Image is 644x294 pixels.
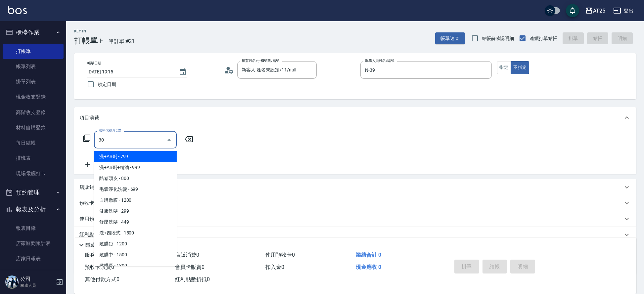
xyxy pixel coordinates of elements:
[94,228,177,238] span: 洗+四段式 - 1500
[3,135,64,150] a: 每日結帳
[611,5,636,17] button: 登出
[3,267,64,282] a: 互助日報表
[5,275,19,289] img: Person
[20,282,54,288] p: 服務人員
[98,81,116,88] span: 鎖定日期
[566,4,579,17] button: save
[175,276,210,282] span: 紅利點數折抵 0
[582,4,608,18] button: AT25
[94,217,177,228] span: 舒壓洗髮 - 449
[175,264,205,270] span: 會員卡販賣 0
[3,251,64,266] a: 店家日報表
[3,184,64,201] button: 預約管理
[3,105,64,120] a: 高階收支登錄
[94,151,177,162] span: 洗+AB劑 - 799
[164,135,174,145] button: Close
[99,128,121,133] label: 服務名稱/代號
[3,24,64,41] button: 櫃檯作業
[3,74,64,89] a: 掛單列表
[497,61,511,74] button: 指定
[74,29,98,33] h2: Key In
[79,114,99,121] p: 項目消費
[74,179,636,195] div: 店販銷售
[3,166,64,181] a: 現場電腦打卡
[482,35,514,42] span: 結帳前確認明細
[94,162,177,173] span: 洗+AB劑+精油 - 999
[79,200,104,207] p: 預收卡販賣
[85,252,109,258] span: 服務消費 0
[74,211,636,227] div: 使用預收卡
[94,249,177,260] span: 敷膜中 - 1500
[74,107,636,128] div: 項目消費
[79,231,139,238] p: 紅利點數
[175,252,199,258] span: 店販消費 0
[94,173,177,184] span: 酷卷頭皮 - 800
[87,66,172,77] input: YYYY/MM/DD hh:mm
[265,264,284,270] span: 扣入金 0
[175,64,191,80] button: Choose date, selected date is 2025-08-25
[8,6,27,14] img: Logo
[94,195,177,206] span: 自購敷膜 - 1200
[85,242,115,249] p: 隱藏業績明細
[20,276,54,282] h5: 公司
[94,206,177,217] span: 健康洗髮 - 299
[74,227,636,243] div: 紅利點數剩餘點數: 0換算比率: 1
[356,252,381,258] span: 業績合計 0
[3,221,64,236] a: 報表目錄
[3,59,64,74] a: 帳單列表
[87,61,101,66] label: 帳單日期
[74,195,636,211] div: 預收卡販賣
[265,252,295,258] span: 使用預收卡 0
[94,260,177,271] span: 敷膜長 - 1800
[3,201,64,218] button: 報表及分析
[3,44,64,59] a: 打帳單
[79,216,104,223] p: 使用預收卡
[3,89,64,105] a: 現金收支登錄
[94,184,177,195] span: 毛囊淨化洗髮 - 699
[85,264,114,270] span: 預收卡販賣 0
[356,264,381,270] span: 現金應收 0
[511,61,529,74] button: 不指定
[435,32,465,45] button: 帳單速查
[3,120,64,135] a: 材料自購登錄
[79,184,99,191] p: 店販銷售
[529,35,557,42] span: 連續打單結帳
[94,238,177,249] span: 敷膜短 - 1200
[593,7,605,15] div: AT25
[98,37,135,45] span: 上一筆訂單:#21
[242,58,280,63] label: 顧客姓名/手機號碼/編號
[74,36,98,45] h3: 打帳單
[3,236,64,251] a: 店家區間累計表
[3,150,64,166] a: 排班表
[85,276,119,282] span: 其他付款方式 0
[365,58,394,63] label: 服務人員姓名/編號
